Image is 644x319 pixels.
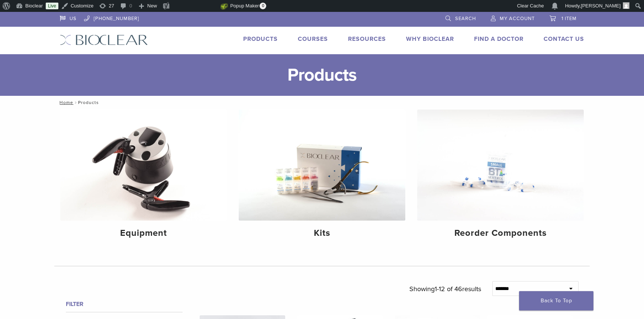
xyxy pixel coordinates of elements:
h4: Kits [245,227,399,240]
span: 1 item [561,16,577,22]
span: 0 [260,3,266,9]
span: [PERSON_NAME] [581,3,621,9]
span: My Account [500,16,535,22]
span: 1-12 of 46 [435,285,462,293]
a: Why Bioclear [406,35,454,43]
img: Bioclear [60,35,148,45]
a: Equipment [60,110,227,245]
img: Reorder Components [417,110,584,221]
a: 1 item [550,12,577,23]
a: Kits [239,110,405,245]
a: [PHONE_NUMBER] [84,12,139,23]
a: Courses [298,35,328,43]
a: Products [243,35,278,43]
img: Views over 48 hours. Click for more Jetpack Stats. [179,2,220,11]
span: Search [455,16,476,22]
span: / [73,101,78,104]
a: Find A Doctor [474,35,524,43]
a: Resources [348,35,386,43]
a: Live [46,3,58,9]
a: Home [57,100,73,105]
h4: Reorder Components [423,227,578,240]
a: Back To Top [519,291,593,310]
img: Equipment [60,110,227,221]
a: Reorder Components [417,110,584,245]
h4: Equipment [66,227,221,240]
a: US [60,12,77,23]
a: Search [445,12,476,23]
h4: Filter [66,300,183,309]
p: Showing results [409,281,481,297]
a: Contact Us [544,35,584,43]
img: Kits [239,110,405,221]
a: My Account [491,12,535,23]
nav: Products [54,96,590,109]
